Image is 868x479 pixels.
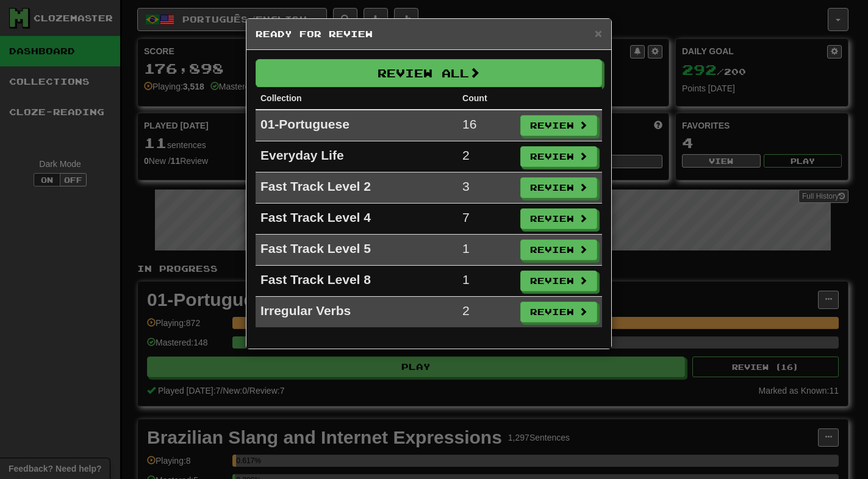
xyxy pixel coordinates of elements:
[595,27,602,40] button: Close
[520,146,597,167] button: Review
[457,235,515,266] td: 1
[256,28,602,40] h5: Ready for Review
[457,266,515,297] td: 1
[520,271,597,291] button: Review
[256,87,457,110] th: Collection
[256,172,457,204] td: Fast Track Level 2
[520,208,597,229] button: Review
[520,239,597,260] button: Review
[520,115,597,136] button: Review
[256,266,457,297] td: Fast Track Level 8
[457,141,515,172] td: 2
[457,110,515,141] td: 16
[256,235,457,266] td: Fast Track Level 5
[457,297,515,328] td: 2
[457,204,515,235] td: 7
[520,302,597,322] button: Review
[256,59,602,87] button: Review All
[256,297,457,328] td: Irregular Verbs
[256,110,457,141] td: 01-Portuguese
[256,204,457,235] td: Fast Track Level 4
[256,141,457,172] td: Everyday Life
[520,177,597,198] button: Review
[457,172,515,204] td: 3
[457,87,515,110] th: Count
[595,26,602,40] span: ×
